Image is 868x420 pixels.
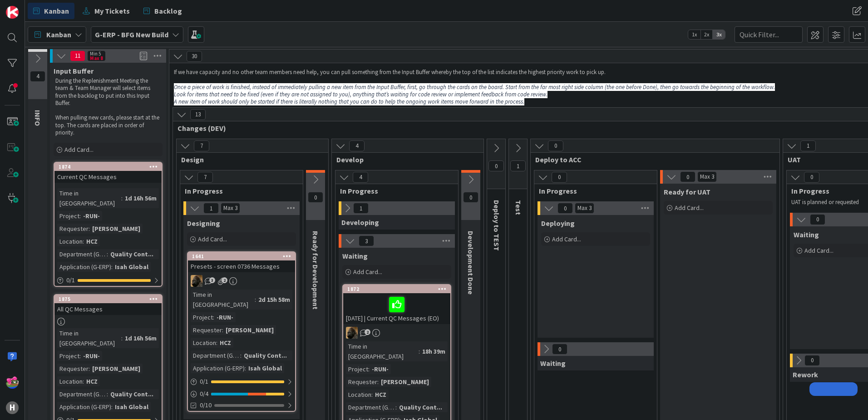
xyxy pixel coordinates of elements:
p: When pulling new cards, please start at the top. The cards are placed in order of priority. [55,114,161,136]
span: INFO [33,110,42,126]
span: Add Card... [804,246,833,255]
div: 1872 [347,286,450,292]
a: My Tickets [77,3,135,19]
span: In Progress [539,186,646,195]
span: 1x [688,30,700,39]
div: All QC Messages [54,303,162,315]
span: 0 [552,344,567,355]
span: : [222,325,223,335]
span: 11 [70,50,85,61]
div: Application (G-ERP) [191,363,245,373]
span: Add Card... [552,235,581,243]
div: 1875 [54,295,162,303]
span: : [83,376,84,386]
span: Input Buffer [54,66,94,75]
span: 2x [700,30,713,39]
div: H [6,401,19,414]
div: HCZ [84,376,100,386]
div: Time in [GEOGRAPHIC_DATA] [57,328,121,348]
div: Current QC Messages [54,171,162,183]
div: Project [57,351,79,361]
div: Requester [191,325,222,335]
div: Project [191,312,213,322]
div: Project [57,211,79,221]
div: 1875All QC Messages [54,295,162,315]
span: : [121,333,123,343]
span: 0 [548,140,563,151]
div: 1641 [192,253,295,260]
img: JK [6,376,19,389]
span: 7 [197,172,213,183]
span: : [83,236,84,246]
span: In Progress [185,186,291,195]
p: During the Replenishment Meeting the team & Team Manager will select items from the backlog to pu... [55,77,161,107]
b: G-ERP - BFG New Build [95,30,168,39]
span: : [371,390,373,400]
span: Deploy to TEST [492,200,501,251]
span: 7 [194,140,209,151]
span: 0 [308,192,323,203]
div: Isah Global [113,262,151,272]
span: : [111,262,113,272]
div: [PERSON_NAME] [223,325,276,335]
div: Quality Cont... [397,402,444,412]
div: HCZ [84,236,100,246]
span: 0 / 1 [200,377,208,386]
span: Backlog [154,5,182,16]
input: Quick Filter... [735,26,803,43]
div: Max 3 [577,206,592,210]
div: Requester [57,364,89,374]
span: Deploying [541,219,575,228]
span: : [121,193,123,203]
span: My Tickets [94,5,130,16]
div: Time in [GEOGRAPHIC_DATA] [191,290,255,310]
span: 0 [810,214,825,225]
div: Max 8 [90,56,103,60]
div: Quality Cont... [108,249,156,259]
a: Backlog [138,3,187,19]
div: Isah Global [113,402,151,412]
div: 1872 [343,285,450,293]
span: 4 [353,172,368,183]
span: Kanban [46,29,71,40]
span: Add Card... [64,145,94,154]
span: 3 [209,277,215,283]
div: 0/1 [188,376,295,387]
div: Requester [346,377,377,387]
span: : [245,363,246,373]
span: Develop [336,155,472,164]
span: 3 [359,235,374,246]
div: -RUN- [81,351,102,361]
img: ND [346,327,358,339]
div: 1641Presets - screen 0736 Messages [188,252,295,272]
div: Location [191,338,216,348]
div: -RUN- [370,364,391,374]
span: : [111,402,113,412]
div: [PERSON_NAME] [90,224,143,234]
div: Time in [GEOGRAPHIC_DATA] [57,188,121,208]
a: 1874Current QC MessagesTime in [GEOGRAPHIC_DATA]:1d 16h 56mProject:-RUN-Requester:[PERSON_NAME]Lo... [54,162,163,287]
span: 1 [203,203,219,214]
div: Department (G-ERP) [191,350,240,360]
span: 30 [187,51,202,62]
div: [PERSON_NAME] [90,364,143,374]
span: 0 [552,172,567,183]
span: : [216,338,217,348]
div: HCZ [217,338,233,348]
div: 1874 [59,164,162,170]
div: Project [346,364,368,374]
span: Rework [793,370,818,379]
span: Design [181,155,317,164]
span: Kanban [44,5,69,16]
a: Kanban [28,3,74,19]
div: Application (G-ERP) [57,402,111,412]
span: In Progress [340,186,447,195]
span: : [368,364,370,374]
span: : [395,402,397,412]
span: Ready for Development [311,231,320,310]
span: Add Card... [675,204,704,212]
em: Look for items that need to be fixed (even if they are not assigned to you), anything that’s wait... [174,90,547,98]
span: Development Done [466,231,475,295]
div: Quality Cont... [108,389,156,399]
span: Ready for UAT [664,187,710,196]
